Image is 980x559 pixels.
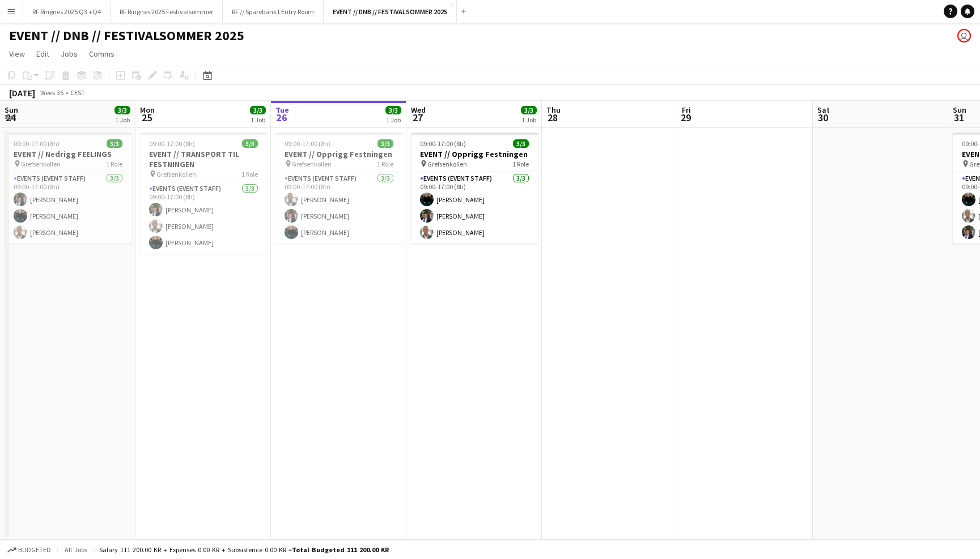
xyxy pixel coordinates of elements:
button: EVENT // DNB // FESTIVALSOMMER 2025 [324,1,457,23]
span: 31 [951,111,966,124]
a: Comms [84,46,119,61]
span: Grefsenkollen [21,160,61,168]
span: View [9,49,25,59]
a: Jobs [56,46,82,61]
app-card-role: Events (Event Staff)3/309:00-17:00 (8h)[PERSON_NAME][PERSON_NAME][PERSON_NAME] [140,182,267,254]
span: Total Budgeted 111 200.00 KR [292,545,389,554]
h1: EVENT // DNB // FESTIVALSOMMER 2025 [9,27,244,44]
span: Thu [546,105,561,115]
span: 25 [138,111,155,124]
span: 3/3 [242,139,258,148]
app-job-card: 09:00-17:00 (8h)3/3EVENT // Nedrigg FEELINGS Grefsenkollen1 RoleEvents (Event Staff)3/309:00-17:0... [5,133,131,244]
span: Fri [682,105,691,115]
span: Tue [275,105,289,115]
span: 3/3 [385,106,401,114]
div: [DATE] [9,87,35,99]
span: 3/3 [107,139,122,148]
span: Edit [36,49,49,59]
span: 1 Role [106,160,122,168]
span: 3/3 [521,106,537,114]
span: Sun [953,105,966,115]
h3: EVENT // TRANSPORT TIL FESTNINGEN [140,149,267,169]
span: Sun [5,105,18,115]
span: All jobs [62,545,90,554]
app-job-card: 09:00-17:00 (8h)3/3EVENT // TRANSPORT TIL FESTNINGEN Grefsenkollen1 RoleEvents (Event Staff)3/309... [140,133,267,254]
app-job-card: 09:00-17:00 (8h)3/3EVENT // Opprigg Festningen Grefsenkollen1 RoleEvents (Event Staff)3/309:00-17... [411,133,538,244]
span: 1 Role [241,170,258,178]
a: Edit [32,46,54,61]
span: Wed [411,105,426,115]
app-card-role: Events (Event Staff)3/309:00-17:00 (8h)[PERSON_NAME][PERSON_NAME][PERSON_NAME] [5,172,131,244]
span: Week 35 [37,88,66,97]
span: 26 [274,111,289,124]
div: Salary 111 200.00 KR + Expenses 0.00 KR + Subsistence 0.00 KR = [99,545,389,554]
h3: EVENT // Opprigg Festningen [275,149,402,159]
span: Grefsenkollen [427,160,467,168]
span: Comms [89,49,114,59]
div: CEST [70,88,85,97]
app-card-role: Events (Event Staff)3/309:00-17:00 (8h)[PERSON_NAME][PERSON_NAME][PERSON_NAME] [411,172,538,244]
span: 3/3 [250,106,266,114]
span: Jobs [61,49,78,59]
button: RF Ringnes 2025 Q3 +Q4 [23,1,111,23]
div: 1 Job [251,116,265,124]
span: 3/3 [513,139,529,148]
span: 1 Role [377,160,393,168]
button: RF Ringnes 2025 Festivalsommer [111,1,223,23]
app-card-role: Events (Event Staff)3/309:00-17:00 (8h)[PERSON_NAME][PERSON_NAME][PERSON_NAME] [275,172,402,244]
a: View [5,46,29,61]
span: 09:00-17:00 (8h) [149,139,195,148]
span: Budgeted [18,546,51,554]
span: 30 [816,111,830,124]
h3: EVENT // Opprigg Festningen [411,149,538,159]
h3: EVENT // Nedrigg FEELINGS [5,149,131,159]
span: Grefsenkollen [292,160,332,168]
span: 29 [680,111,691,124]
span: Grefsenkollen [156,170,196,178]
span: 24 [3,111,18,124]
span: 3/3 [114,106,130,114]
button: RF // Sparebank1 Entry Room [223,1,324,23]
span: 3/3 [377,139,393,148]
button: Budgeted [6,544,53,556]
span: 1 Role [512,160,529,168]
app-job-card: 09:00-17:00 (8h)3/3EVENT // Opprigg Festningen Grefsenkollen1 RoleEvents (Event Staff)3/309:00-17... [275,133,402,244]
div: 1 Job [115,116,130,124]
span: 09:00-17:00 (8h) [285,139,330,148]
app-user-avatar: Mille Berger [957,29,971,42]
span: Mon [140,105,155,115]
span: Sat [817,105,830,115]
span: 09:00-17:00 (8h) [420,139,466,148]
span: 09:00-17:00 (8h) [14,139,60,148]
span: 27 [409,111,426,124]
span: 28 [545,111,561,124]
div: 1 Job [521,116,536,124]
div: 1 Job [386,116,401,124]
